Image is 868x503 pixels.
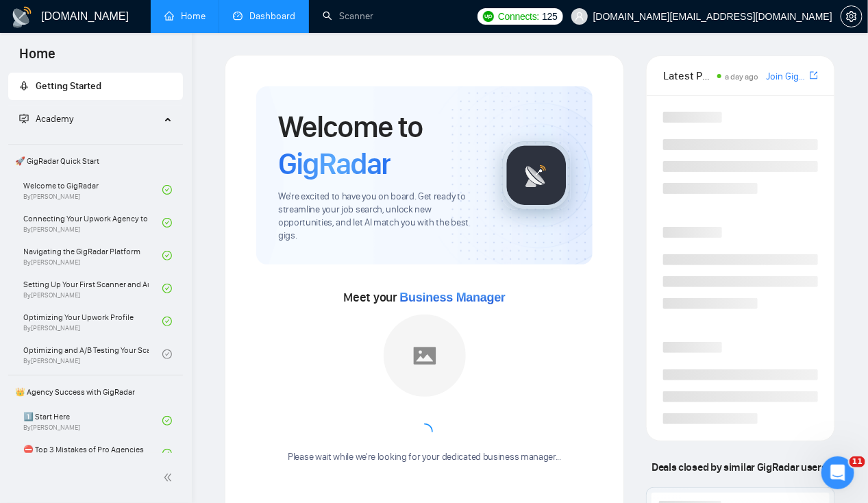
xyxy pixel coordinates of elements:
[162,284,172,293] span: check-circle
[278,145,390,182] span: GigRadar
[23,339,162,369] a: Optimizing and A/B Testing Your Scanner for Better ResultsBy[PERSON_NAME]
[278,108,480,182] h1: Welcome to
[344,290,506,305] span: Meet your
[498,9,539,24] span: Connects:
[8,73,183,100] li: Getting Started
[483,11,494,22] img: upwork-logo.png
[850,456,865,467] span: 11
[162,218,172,228] span: check-circle
[19,114,29,123] span: fund-projection-screen
[810,70,818,81] span: export
[10,147,182,175] span: 🚀 GigRadar Quick Start
[163,471,177,484] span: double-left
[162,416,172,426] span: check-circle
[278,191,480,243] span: We're excited to have you on board. Get ready to streamline your job search, unlock new opportuni...
[19,81,29,90] span: rocket
[663,67,712,84] span: Latest Posts from the GigRadar Community
[162,317,172,326] span: check-circle
[162,449,172,458] span: check-circle
[767,69,807,84] a: Join GigRadar Slack Community
[8,44,66,73] span: Home
[23,406,162,436] a: 1️⃣ Start HereBy[PERSON_NAME]
[821,456,854,489] iframe: Intercom live chat
[414,421,435,442] span: loading
[726,72,759,82] span: a day ago
[23,273,162,304] a: Setting Up Your First Scanner and Auto-BidderBy[PERSON_NAME]
[280,451,569,464] div: Please wait while we're looking for your dedicated business manager...
[19,113,73,125] span: Academy
[162,349,172,359] span: check-circle
[323,10,373,22] a: searchScanner
[841,11,863,22] a: setting
[23,175,162,205] a: Welcome to GigRadarBy[PERSON_NAME]
[10,378,182,406] span: 👑 Agency Success with GigRadar
[23,208,162,238] a: Connecting Your Upwork Agency to GigRadarBy[PERSON_NAME]
[11,6,33,28] img: logo
[400,291,506,304] span: Business Manager
[162,185,172,195] span: check-circle
[23,241,162,271] a: Navigating the GigRadar PlatformBy[PERSON_NAME]
[575,12,584,21] span: user
[384,315,466,397] img: placeholder.png
[36,113,73,125] span: Academy
[646,455,832,479] span: Deals closed by similar GigRadar users
[841,5,863,27] button: setting
[502,141,571,210] img: gigradar-logo.png
[810,69,818,82] a: export
[164,10,206,22] a: homeHome
[23,306,162,336] a: Optimizing Your Upwork ProfileBy[PERSON_NAME]
[542,9,557,24] span: 125
[162,251,172,260] span: check-circle
[23,439,162,469] a: ⛔ Top 3 Mistakes of Pro Agencies
[233,10,295,22] a: dashboardDashboard
[36,80,101,92] span: Getting Started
